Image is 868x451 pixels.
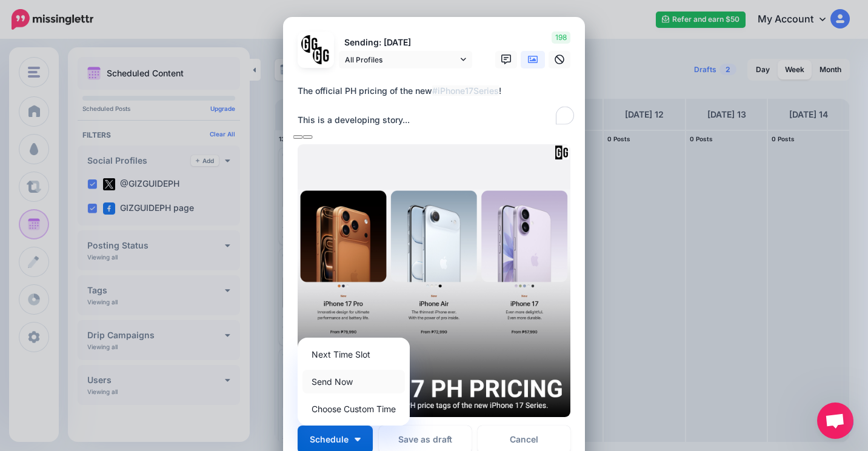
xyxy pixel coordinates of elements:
a: Send Now [302,370,405,393]
div: Schedule [298,338,410,426]
div: The official PH pricing of the new ! This is a developing story... [298,84,576,127]
span: All Profiles [345,53,458,66]
textarea: To enrich screen reader interactions, please activate Accessibility in Grammarly extension settings [298,84,576,127]
img: U7KTVG7GV510SMHYWKRQ2PSXYD95F41X.png [298,144,570,417]
p: Sending: [DATE] [339,36,472,50]
img: 353459792_649996473822713_4483302954317148903_n-bsa138318.png [301,35,319,53]
img: arrow-down-white.png [355,438,361,441]
a: Next Time Slot [302,342,405,366]
a: All Profiles [339,51,472,68]
span: Schedule [310,435,349,444]
span: 198 [552,32,570,44]
img: JT5sWCfR-79925.png [313,47,330,64]
a: Choose Custom Time [302,397,405,421]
